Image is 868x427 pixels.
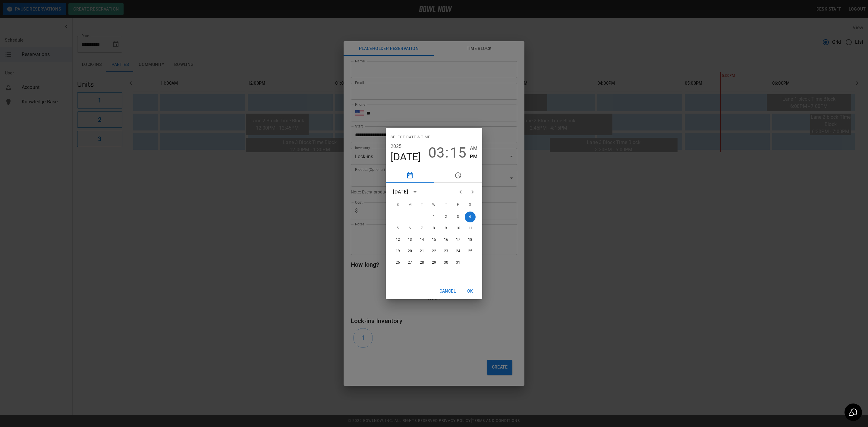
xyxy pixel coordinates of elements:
button: 23 [441,246,451,257]
button: 11 [465,223,476,234]
button: 15 [450,144,466,161]
span: Select date & time [391,133,430,142]
button: PM [470,152,477,161]
button: 13 [404,234,415,245]
span: Wednesday [429,199,439,211]
button: 6 [404,223,415,234]
button: Cancel [437,286,458,297]
button: 2 [441,212,451,222]
button: 25 [465,246,476,257]
button: 5 [392,223,403,234]
button: 24 [453,246,464,257]
button: 27 [404,257,415,268]
button: 29 [429,257,439,268]
button: 1 [429,212,439,222]
span: Sunday [392,199,403,211]
button: Previous month [454,186,467,198]
button: 18 [465,234,476,245]
div: [DATE] [393,188,408,196]
span: Monday [404,199,415,211]
button: 19 [392,246,403,257]
button: pick date [386,168,434,183]
span: Thursday [441,199,451,211]
button: 22 [429,246,439,257]
button: 28 [417,257,427,268]
button: [DATE] [391,151,421,163]
button: 16 [441,234,451,245]
button: 9 [441,223,451,234]
button: 30 [441,257,451,268]
button: 2025 [391,142,402,151]
button: 14 [417,234,427,245]
button: 8 [429,223,439,234]
button: Next month [467,186,479,198]
button: 3 [453,212,464,222]
button: 12 [392,234,403,245]
button: 03 [428,144,445,161]
button: 7 [417,223,427,234]
button: OK [461,286,480,297]
button: 10 [453,223,464,234]
button: 20 [404,246,415,257]
button: 17 [453,234,464,245]
button: AM [470,144,477,152]
span: : [445,144,449,161]
button: 26 [392,257,403,268]
button: 15 [429,234,439,245]
button: 31 [453,257,464,268]
span: Saturday [465,199,476,211]
button: calendar view is open, switch to year view [410,187,420,197]
button: 4 [465,212,476,222]
button: 21 [417,246,427,257]
span: Friday [453,199,464,211]
button: pick time [434,168,482,183]
span: Tuesday [417,199,427,211]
